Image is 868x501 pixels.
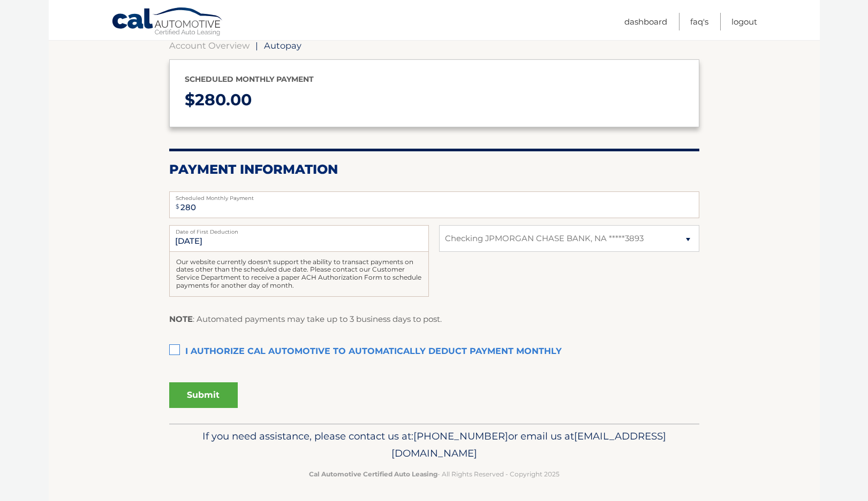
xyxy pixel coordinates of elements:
a: FAQ's [690,13,708,30]
label: I authorize cal automotive to automatically deduct payment monthly [169,341,699,363]
input: Payment Amount [169,191,699,218]
p: $ [185,86,684,114]
p: Scheduled monthly payment [185,73,684,86]
label: Date of First Deduction [169,225,429,234]
p: : Automated payments may take up to 3 business days to post. [169,312,442,326]
a: Logout [731,13,757,30]
div: Our website currently doesn't support the ability to transact payments on dates other than the sc... [169,252,429,297]
span: 280.00 [195,90,252,110]
span: $ [172,195,183,219]
p: If you need assistance, please contact us at: or email us at [176,428,692,462]
p: - All Rights Reserved - Copyright 2025 [176,468,692,480]
span: [PHONE_NUMBER] [413,430,508,442]
strong: Cal Automotive Certified Auto Leasing [309,470,437,478]
span: [EMAIL_ADDRESS][DOMAIN_NAME] [391,430,666,459]
label: Scheduled Monthly Payment [169,191,699,200]
button: Submit [169,382,238,408]
a: Account Overview [169,40,250,51]
strong: NOTE [169,314,193,324]
span: Autopay [264,40,301,51]
input: Payment Date [169,225,429,252]
a: Dashboard [624,13,667,30]
a: Cal Automotive [111,7,224,38]
h2: Payment Information [169,161,699,178]
span: | [255,40,258,51]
